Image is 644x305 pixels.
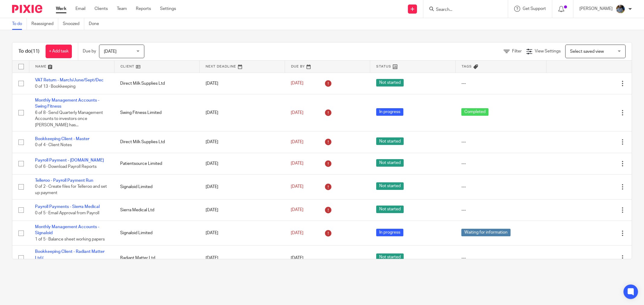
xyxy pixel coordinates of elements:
[579,6,613,12] p: [PERSON_NAME]
[35,250,104,260] a: Bookkeeping Client - Radiant Matter Ltd (
[200,73,285,94] td: [DATE]
[376,253,404,261] span: Not started
[461,207,540,213] div: ---
[200,175,285,199] td: [DATE]
[35,78,104,82] a: VAT Return - March/June/Sept/Dec
[376,108,403,116] span: In progress
[46,45,72,58] a: + Add task
[35,185,107,195] span: 0 of 2 · Create files for Telleroo and set up payment
[376,182,404,190] span: Not started
[136,6,151,12] a: Reports
[35,211,99,215] span: 0 of 5 · Email Approval from Payroll
[104,49,117,54] span: [DATE]
[291,140,303,144] span: [DATE]
[114,153,199,174] td: Patientsource Limited
[376,79,404,86] span: Not started
[114,73,199,94] td: Direct Milk Supplies Ltd
[31,18,58,30] a: Reassigned
[461,229,511,236] span: Waiting for information
[570,49,604,54] span: Select saved view
[461,184,540,190] div: ---
[291,208,303,212] span: [DATE]
[12,5,42,13] img: Pixie
[31,49,40,54] span: (11)
[114,221,199,246] td: Signaloid Limited
[616,4,625,14] img: Jaskaran%20Singh.jpeg
[35,178,93,183] a: Telleroo - Payroll Payment Run
[461,80,540,86] div: ---
[35,143,72,147] span: 0 of 4 · Client Notes
[291,231,303,235] span: [DATE]
[435,7,490,13] input: Search
[200,131,285,153] td: [DATE]
[461,139,540,145] div: ---
[35,84,75,89] span: 0 of 13 · Bookkeeping
[35,237,105,241] span: 1 of 5 · Balance sheet working papers
[35,111,103,127] span: 6 of 8 · Send Quarterly Management Accounts to investors once [PERSON_NAME] has...
[461,108,489,116] span: Completed
[160,6,176,12] a: Settings
[523,7,546,11] span: Get Support
[63,18,84,30] a: Snoozed
[114,199,199,221] td: Sierra Medical Ltd
[114,246,199,270] td: Radiant Matter Ltd
[291,162,303,166] span: [DATE]
[35,205,100,209] a: Payroll Payments - Sierra Medical
[117,6,127,12] a: Team
[376,206,404,213] span: Not started
[200,94,285,131] td: [DATE]
[200,221,285,246] td: [DATE]
[35,225,99,235] a: Monthly Management Accounts - Signaloid
[461,255,540,261] div: ---
[75,6,85,12] a: Email
[535,49,561,53] span: View Settings
[200,199,285,221] td: [DATE]
[291,185,303,189] span: [DATE]
[35,137,89,141] a: Bookkeeping Client - Master
[35,158,104,162] a: Payroll Payment - [DOMAIN_NAME]
[114,175,199,199] td: Signaloid Limited
[376,159,404,167] span: Not started
[376,137,404,145] span: Not started
[462,65,472,68] span: Tags
[114,94,199,131] td: Swing Fitness Limited
[200,153,285,174] td: [DATE]
[291,256,303,260] span: [DATE]
[95,6,108,12] a: Clients
[83,48,96,54] p: Due by
[512,49,522,53] span: Filter
[35,165,97,169] span: 0 of 6 · Download Payroll Reports
[35,98,99,108] a: Monthly Management Accounts - Swing Fitness
[291,111,303,115] span: [DATE]
[114,131,199,153] td: Direct Milk Supplies Ltd
[291,81,303,86] span: [DATE]
[376,229,403,236] span: In progress
[56,6,66,12] a: Work
[461,161,540,167] div: ---
[200,246,285,270] td: [DATE]
[89,18,104,30] a: Done
[18,48,40,55] h1: To do
[12,18,27,30] a: To do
